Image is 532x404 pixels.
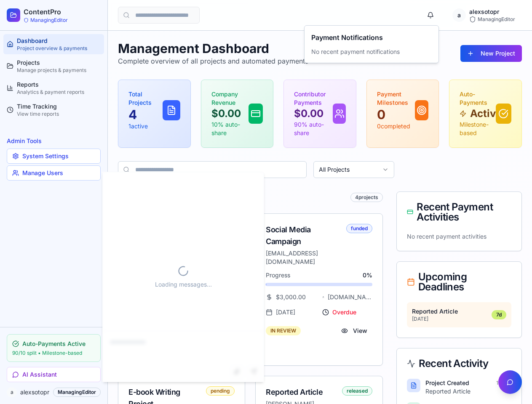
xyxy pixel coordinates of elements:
[377,122,415,130] p: 0 completed
[294,120,333,137] p: 90% auto-share
[7,137,101,145] h3: Admin Tools
[470,107,496,120] span: Active
[496,380,511,386] span: 1h ago
[17,111,101,117] div: View time reports
[22,340,86,348] span: Auto-Payments Active
[211,120,249,137] p: 10% auto-share
[460,45,522,62] button: New Project
[460,120,495,137] p: Milestone-based
[17,37,101,45] div: Dashboard
[17,80,101,89] div: Reports
[24,7,68,17] h2: ContentPro
[332,308,356,316] span: Overdue
[469,16,515,23] div: ManagingEditor
[342,386,372,396] div: released
[17,58,101,67] div: Projects
[17,45,101,52] div: Project overview & payments
[53,388,101,397] div: ManagingEditor
[377,107,415,122] p: 0
[311,48,432,56] p: No recent payment notifications
[206,386,235,396] div: pending
[266,224,342,247] div: Social Media Campaign
[276,308,295,316] span: [DATE]
[266,271,290,279] span: Progress
[346,224,372,233] div: funded
[3,34,104,54] a: DashboardProject overview & payments
[155,280,212,289] span: Loading messages...
[311,32,432,43] h3: Payment Notifications
[128,90,163,107] p: Total Projects
[17,102,101,111] div: Time Tracking
[266,386,338,398] div: Reported Article
[425,387,511,396] p: Reported Article
[7,165,101,181] button: Manage Users
[412,307,488,316] p: Reported Article
[3,78,104,98] a: ReportsAnalytics & payment reports
[211,90,249,107] p: Company Revenue
[7,367,101,382] button: AI Assistant
[211,107,249,120] p: $0.00
[276,293,306,301] span: $3,000.00
[30,17,68,24] p: ManagingEditor
[266,326,301,335] div: IN REVIEW
[452,8,466,22] span: a
[407,202,511,222] div: Recent Payment Activities
[407,232,511,241] p: No recent payment activities
[328,293,372,301] span: [DOMAIN_NAME][EMAIL_ADDRESS][DOMAIN_NAME]
[118,41,308,56] h1: Management Dashboard
[377,90,415,107] p: Payment Milestones
[3,56,104,76] a: ProjectsManage projects & payments
[492,310,506,319] div: 7d
[3,100,104,120] a: Time TrackingView time reports
[363,271,372,279] span: 0 %
[12,350,95,356] p: 90/10 split • Milestone-based
[469,8,515,16] div: alexsotopr
[294,107,333,120] p: $0.00
[412,316,488,322] p: [DATE]
[425,379,469,387] p: Project Created
[17,89,101,96] div: Analytics & payment reports
[446,7,522,24] button: aalexsotopr ManagingEditor
[294,90,333,107] p: Contributor Payments
[128,107,163,122] p: 4
[460,90,495,107] p: Auto-Payments
[20,388,50,396] span: alexsotopr
[17,67,101,74] div: Manage projects & payments
[336,323,372,338] button: View
[118,56,308,66] p: Complete overview of all projects and automated payments
[407,359,511,369] div: Recent Activity
[7,387,17,397] span: a
[350,193,383,202] div: 4 projects
[7,149,101,164] button: System Settings
[128,122,163,130] p: 1 active
[266,249,342,266] p: [EMAIL_ADDRESS][DOMAIN_NAME]
[407,272,511,292] div: Upcoming Deadlines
